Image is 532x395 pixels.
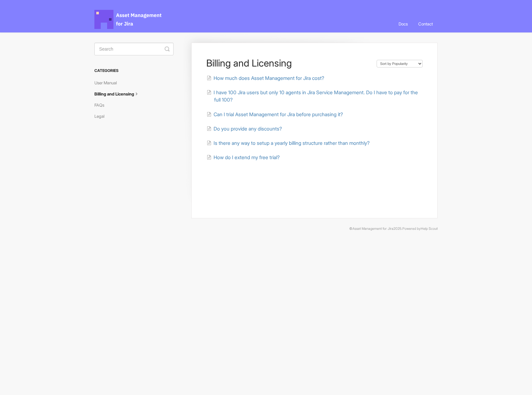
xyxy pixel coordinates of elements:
a: Docs [394,15,413,32]
span: How do I extend my free trial? [214,154,280,160]
a: Help Scout [421,227,438,231]
p: © 2025. [94,226,438,232]
a: FAQs [94,100,109,110]
a: How much does Asset Management for Jira cost? [207,75,324,81]
a: Billing and Licensing [94,89,145,99]
a: How do I extend my free trial? [207,154,280,160]
select: Page reloads on selection [377,60,423,67]
a: Do you provide any discounts? [207,126,282,132]
a: Is there any way to setup a yearly billing structure rather than monthly? [207,140,370,146]
span: How much does Asset Management for Jira cost? [214,75,324,81]
span: I have 100 Jira users but only 10 agents in Jira Service Management. Do I have to pay for the ful... [214,89,418,103]
h3: Categories [94,65,174,76]
a: Asset Management for Jira [352,227,393,231]
span: Is there any way to setup a yearly billing structure rather than monthly? [214,140,370,146]
span: Can I trial Asset Management for Jira before purchasing it? [214,111,343,117]
span: Do you provide any discounts? [214,126,282,132]
a: Legal [94,111,109,121]
span: Asset Management for Jira Docs [94,10,162,29]
input: Search [94,43,174,55]
a: Contact [413,15,438,32]
h1: Billing and Licensing [206,57,370,69]
a: User Manual [94,78,122,88]
a: I have 100 Jira users but only 10 agents in Jira Service Management. Do I have to pay for the ful... [207,89,418,103]
a: Can I trial Asset Management for Jira before purchasing it? [207,111,343,117]
span: Powered by [402,227,438,231]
